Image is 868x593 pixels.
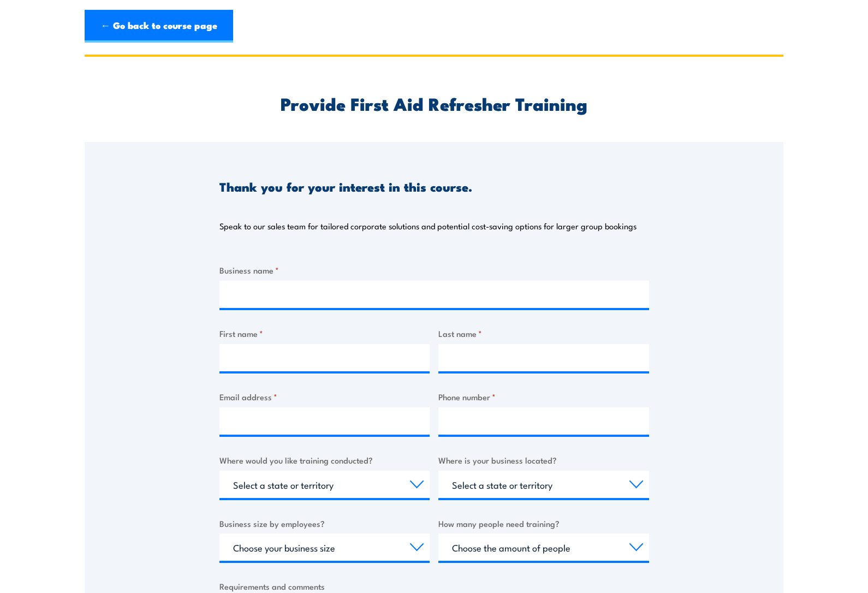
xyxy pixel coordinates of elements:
[219,454,430,466] label: Where would you like training conducted?
[219,180,472,193] h3: Thank you for your interest in this course.
[438,327,649,340] label: Last name
[219,327,430,340] label: First name
[219,390,430,403] label: Email address
[219,264,649,276] label: Business name
[219,580,649,592] label: Requirements and comments
[219,517,430,530] label: Business size by employees?
[219,221,637,232] p: Speak to our sales team for tailored corporate solutions and potential cost-saving options for la...
[219,96,649,111] h2: Provide First Aid Refresher Training
[438,517,649,530] label: How many people need training?
[438,454,649,466] label: Where is your business located?
[85,10,233,43] a: ← Go back to course page
[438,390,649,403] label: Phone number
